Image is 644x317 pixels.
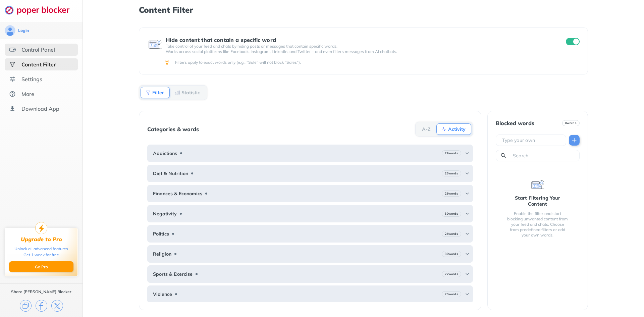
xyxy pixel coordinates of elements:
img: logo-webpage.svg [5,5,77,15]
img: features.svg [9,46,16,53]
img: x.svg [51,300,63,312]
div: Get 1 week for free [23,252,59,258]
b: 25 words [445,191,458,196]
div: Hide content that contain a specific word [166,37,553,43]
b: 23 words [445,171,458,176]
img: facebook.svg [36,300,47,312]
img: Statistic [175,90,180,95]
b: 29 words [445,151,458,156]
b: 26 words [445,231,458,236]
h1: Content Filter [139,5,588,14]
img: settings.svg [9,76,16,83]
b: A-Z [422,127,431,131]
div: More [21,91,34,97]
img: social-selected.svg [9,61,16,68]
input: Type your own [501,137,563,144]
div: Settings [21,76,42,83]
b: Activity [448,127,466,131]
b: Politics [153,231,169,236]
b: Statistic [181,91,200,95]
p: Works across social platforms like Facebook, Instagram, LinkedIn, and Twitter – and even filters ... [166,49,553,54]
b: 27 words [445,272,458,276]
div: Blocked words [496,120,534,126]
button: Go Pro [9,261,73,272]
div: Unlock all advanced features [14,246,68,252]
div: Content Filter [21,61,56,68]
img: Filter [146,90,151,95]
div: Start Filtering Your Content [506,195,569,207]
img: about.svg [9,91,16,97]
b: 30 words [445,211,458,216]
b: Religion [153,251,171,257]
img: copy.svg [20,300,32,312]
b: 30 words [445,252,458,256]
b: 25 words [445,292,458,297]
div: Enable the filter and start blocking unwanted content from your feed and chats. Choose from prede... [506,211,569,238]
b: Addictions [153,151,177,156]
img: avatar.svg [5,25,15,36]
b: Finances & Economics [153,191,202,196]
div: Upgrade to Pro [21,236,62,243]
input: Search [512,152,577,159]
b: Negativity [153,211,177,216]
b: 0 words [565,121,577,125]
img: download-app.svg [9,105,16,112]
div: Filters apply to exact words only (e.g., "Sale" will not block "Sales"). [175,60,578,65]
div: Control Panel [21,46,55,53]
div: Share [PERSON_NAME] Blocker [11,289,71,295]
p: Take control of your feed and chats by hiding posts or messages that contain specific words. [166,44,553,49]
div: Download App [21,105,59,112]
b: Violence [153,292,172,297]
div: Login [18,28,29,33]
b: Filter [152,91,164,95]
img: upgrade-to-pro.svg [35,222,47,234]
div: Categories & words [147,126,199,132]
b: Diet & Nutrition [153,171,188,176]
img: Activity [441,126,447,132]
b: Sports & Exercise [153,271,193,277]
